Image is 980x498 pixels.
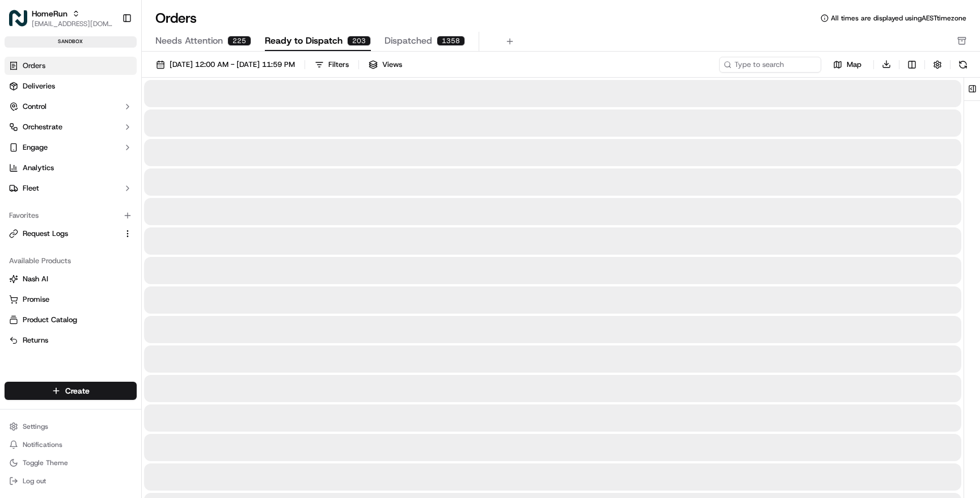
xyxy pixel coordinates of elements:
div: Favorites [5,206,137,225]
span: Product Catalog [23,315,77,325]
span: [DATE] 12:00 AM - [DATE] 11:59 PM [170,60,295,70]
span: Deliveries [23,81,55,91]
input: Type to search [719,57,821,73]
button: Nash AI [5,270,137,288]
span: Fleet [23,183,39,193]
button: [DATE] 12:00 AM - [DATE] 11:59 PM [151,57,300,73]
span: Toggle Theme [23,458,68,467]
span: Ready to Dispatch [265,34,343,48]
span: Notifications [23,440,62,449]
a: Analytics [5,159,137,177]
button: [EMAIL_ADDRESS][DOMAIN_NAME] [32,19,113,28]
button: Create [5,382,137,400]
button: Orchestrate [5,118,137,136]
button: Control [5,98,137,116]
span: Control [23,102,47,112]
div: 225 [227,36,251,46]
a: Returns [9,335,132,345]
button: HomeRunHomeRun[EMAIL_ADDRESS][DOMAIN_NAME] [5,5,117,32]
span: Request Logs [23,229,68,239]
button: Views [364,57,407,73]
button: HomeRun [32,8,67,19]
button: Fleet [5,179,137,197]
div: Available Products [5,252,137,270]
a: Promise [9,294,132,305]
button: Filters [310,57,354,73]
span: Analytics [23,163,54,173]
a: Deliveries [5,77,137,95]
span: Views [382,60,402,70]
span: Create [65,385,90,396]
div: sandbox [5,36,137,48]
button: Map [826,58,869,71]
a: Request Logs [9,229,119,239]
span: Orders [23,61,45,71]
span: Nash AI [23,274,48,284]
span: Orchestrate [23,122,62,132]
span: Log out [23,476,46,486]
span: Promise [23,294,49,305]
h1: Orders [155,9,197,27]
div: 1358 [437,36,465,46]
a: Product Catalog [9,315,132,325]
span: Map [847,60,861,70]
span: Engage [23,142,48,153]
button: Engage [5,138,137,157]
span: Needs Attention [155,34,223,48]
button: Product Catalog [5,311,137,329]
button: Refresh [955,57,971,73]
a: Orders [5,57,137,75]
a: Nash AI [9,274,132,284]
span: Returns [23,335,48,345]
div: Filters [328,60,349,70]
button: Promise [5,290,137,309]
button: Returns [5,331,137,349]
img: HomeRun [9,9,27,27]
button: Settings [5,419,137,434]
button: Notifications [5,437,137,453]
span: Dispatched [385,34,432,48]
span: All times are displayed using AEST timezone [831,14,966,23]
button: Request Logs [5,225,137,243]
div: 203 [347,36,371,46]
button: Toggle Theme [5,455,137,471]
span: Settings [23,422,48,431]
button: Log out [5,473,137,489]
